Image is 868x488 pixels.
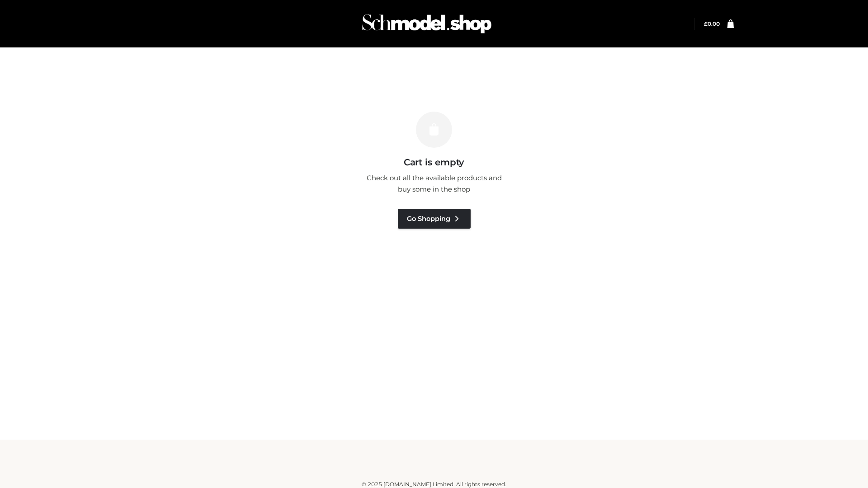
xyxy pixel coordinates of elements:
[398,209,471,229] a: Go Shopping
[155,157,713,168] h3: Cart is empty
[704,20,708,27] span: £
[362,172,506,195] p: Check out all the available products and buy some in the shop
[704,20,720,27] bdi: 0.00
[359,6,495,42] img: Schmodel Admin 964
[704,20,720,27] a: £0.00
